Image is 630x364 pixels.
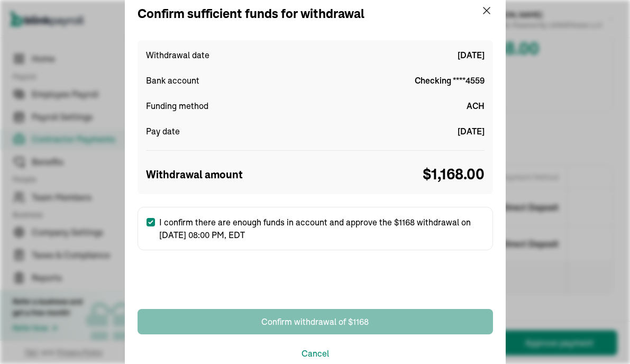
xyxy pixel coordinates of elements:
span: [DATE] [458,125,485,138]
div: Confirm sufficient funds for withdrawal [138,4,364,23]
label: I confirm there are enough funds in account and approve the $1168 withdrawal on [DATE] 08:00 PM, EDT [138,207,493,250]
button: Cancel [302,347,329,360]
span: Bank account [146,74,199,87]
span: ACH [467,99,485,112]
span: Funding method [146,99,208,112]
div: Confirm withdrawal of $1168 [261,315,369,328]
span: Withdrawal amount [146,167,243,183]
button: Confirm withdrawal of $1168 [138,309,493,334]
span: $ 1,168.00 [423,163,485,186]
span: Pay date [146,125,180,138]
span: Withdrawal date [146,49,209,61]
span: [DATE] [458,49,485,61]
input: I confirm there are enough funds in account and approve the $1168 withdrawal on [DATE] 08:00 PM, EDT [147,218,155,226]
